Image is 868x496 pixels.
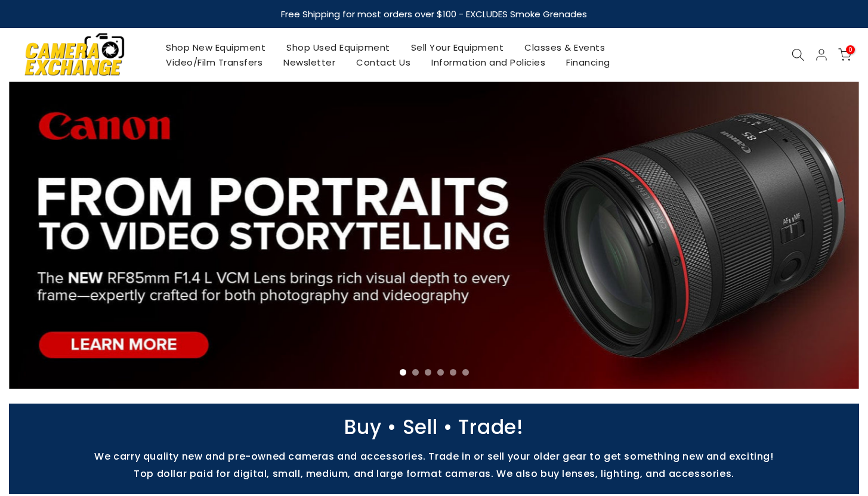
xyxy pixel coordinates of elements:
[276,40,401,55] a: Shop Used Equipment
[3,421,865,433] p: Buy • Sell • Trade!
[514,40,616,55] a: Classes & Events
[462,369,469,376] li: Page dot 6
[846,45,855,54] span: 0
[273,55,346,70] a: Newsletter
[425,369,431,376] li: Page dot 3
[412,369,419,376] li: Page dot 2
[3,451,865,462] p: We carry quality new and pre-owned cameras and accessories. Trade in or sell your older gear to g...
[838,48,851,61] a: 0
[421,55,556,70] a: Information and Policies
[281,8,587,20] strong: Free Shipping for most orders over $100 - EXCLUDES Smoke Grenades
[3,468,865,479] p: Top dollar paid for digital, small, medium, and large format cameras. We also buy lenses, lightin...
[156,40,276,55] a: Shop New Equipment
[400,40,514,55] a: Sell Your Equipment
[556,55,621,70] a: Financing
[450,369,456,376] li: Page dot 5
[156,55,273,70] a: Video/Film Transfers
[346,55,421,70] a: Contact Us
[400,369,406,376] li: Page dot 1
[437,369,444,376] li: Page dot 4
